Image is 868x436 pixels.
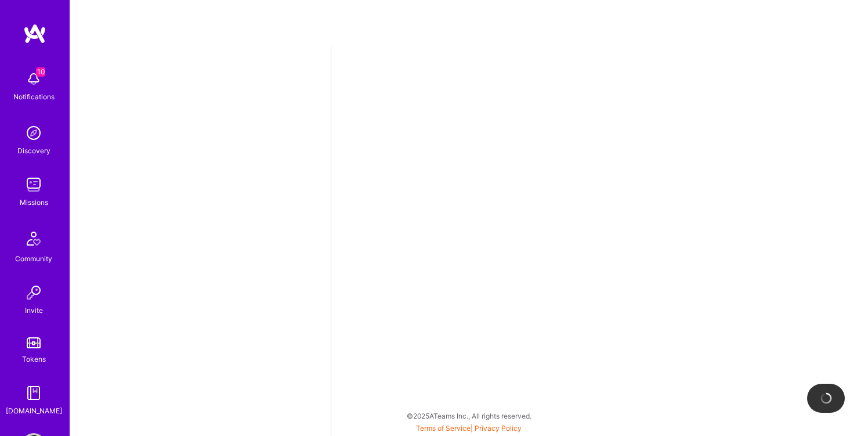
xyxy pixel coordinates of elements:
span: | [416,424,522,433]
img: Invite [22,281,45,304]
img: discovery [22,121,45,145]
a: Terms of Service [416,424,471,433]
div: Tokens [22,353,46,365]
div: Invite [25,304,43,316]
img: Community [20,225,48,253]
div: [DOMAIN_NAME] [6,405,62,417]
img: bell [22,67,45,91]
div: Missions [20,196,48,208]
img: loading [819,391,833,405]
div: Notifications [13,91,55,103]
div: Community [15,253,52,265]
div: © 2025 ATeams Inc., All rights reserved. [70,401,868,430]
img: logo [23,23,46,44]
span: 10 [36,67,45,77]
img: guide book [22,381,45,405]
img: tokens [27,337,41,348]
div: Discovery [17,145,50,157]
a: Privacy Policy [475,424,522,433]
img: teamwork [22,173,45,196]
